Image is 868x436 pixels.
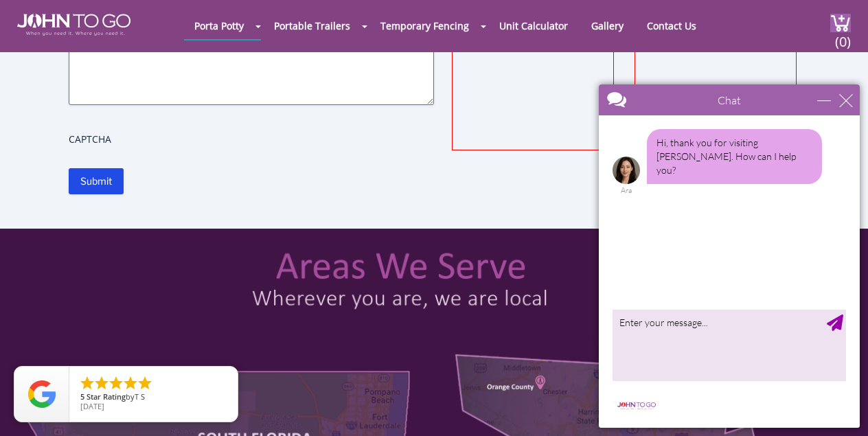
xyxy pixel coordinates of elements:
[108,375,124,391] li: 
[489,12,578,39] a: Unit Calculator
[122,375,139,391] li: 
[264,12,361,39] a: Portable Trailers
[184,12,254,39] a: Porta Potty
[80,391,84,402] span: 5
[69,133,434,146] label: CAPTCHA
[17,14,130,36] img: JOHN to go
[93,375,110,391] li: 
[581,12,634,39] a: Gallery
[834,21,851,51] span: (0)
[637,12,707,39] a: Contact Us
[80,393,227,402] span: by
[830,14,851,32] img: cart a
[79,375,95,391] li: 
[87,391,126,402] span: Star Rating
[69,168,124,194] input: Submit
[137,375,153,391] li: 
[80,401,104,411] span: [DATE]
[135,391,145,402] span: T S
[370,12,479,39] a: Temporary Fencing
[591,76,868,436] iframe: Live Chat Box
[28,380,56,408] img: Review Rating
